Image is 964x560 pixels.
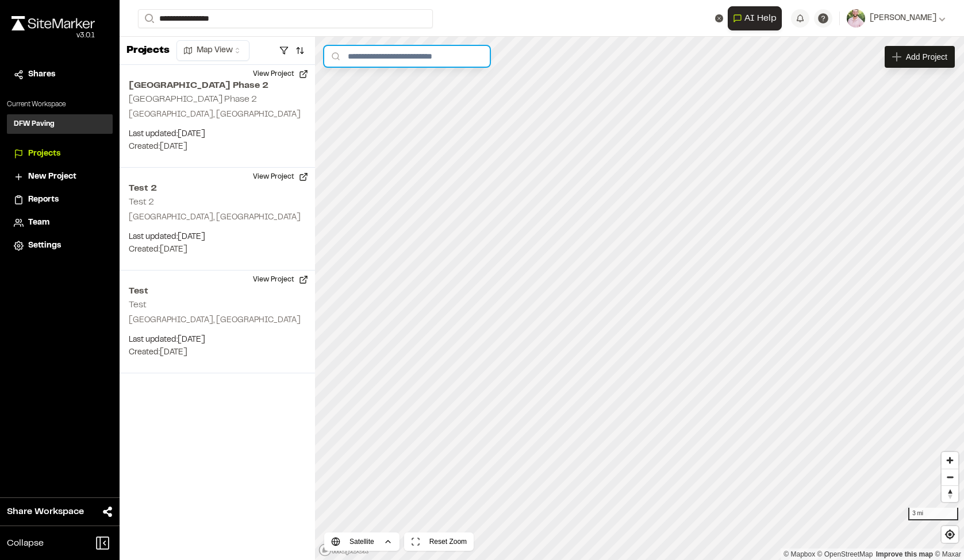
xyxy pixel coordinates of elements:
[847,9,865,28] img: User
[7,99,113,110] p: Current Workspace
[28,217,49,229] span: Team
[14,217,106,229] a: Team
[7,505,84,519] span: Share Workspace
[14,171,106,183] a: New Project
[14,240,106,252] a: Settings
[744,11,777,25] span: AI Help
[28,68,55,81] span: Shares
[14,148,106,160] a: Projects
[28,171,76,183] span: New Project
[14,194,106,206] a: Reports
[14,119,55,129] h3: DFW Paving
[28,240,61,252] span: Settings
[728,6,782,30] button: Open AI Assistant
[870,12,936,25] span: [PERSON_NAME]
[847,9,946,28] button: [PERSON_NAME]
[28,148,60,160] span: Projects
[28,194,59,206] span: Reports
[11,30,95,41] div: Oh geez...please don't...
[7,536,44,550] span: Collapse
[138,9,159,28] button: Search
[715,14,723,22] button: Clear text
[728,6,786,30] div: Open AI Assistant
[11,16,95,30] img: rebrand.png
[14,68,106,81] a: Shares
